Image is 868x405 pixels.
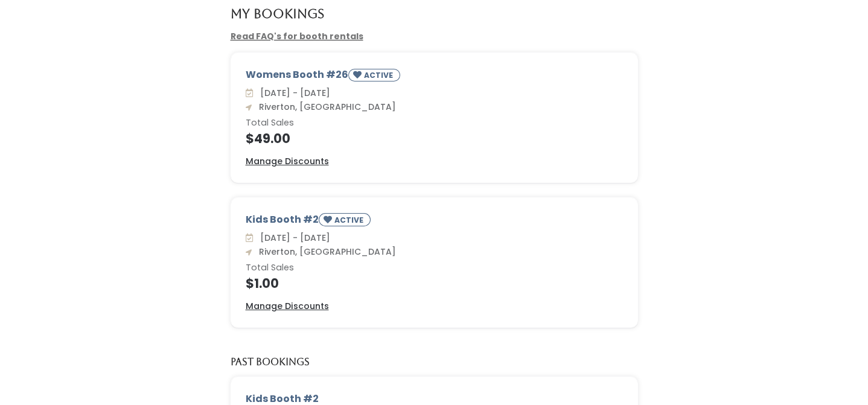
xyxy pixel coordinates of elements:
span: Riverton, [GEOGRAPHIC_DATA] [254,101,396,113]
span: [DATE] - [DATE] [255,87,330,99]
small: ACTIVE [334,215,366,225]
u: Manage Discounts [246,300,329,312]
span: Riverton, [GEOGRAPHIC_DATA] [254,246,396,258]
u: Manage Discounts [246,155,329,167]
h6: Total Sales [246,263,623,273]
a: Read FAQ's for booth rentals [231,30,363,42]
div: Kids Booth #2 [246,212,623,231]
div: Womens Booth #26 [246,68,623,86]
h4: $49.00 [246,132,623,145]
a: Manage Discounts [246,300,329,313]
a: Manage Discounts [246,155,329,168]
h4: $1.00 [246,276,623,290]
h6: Total Sales [246,118,623,128]
small: ACTIVE [364,70,395,80]
h5: Past Bookings [231,357,310,368]
h4: My Bookings [231,7,324,21]
span: [DATE] - [DATE] [255,232,330,244]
